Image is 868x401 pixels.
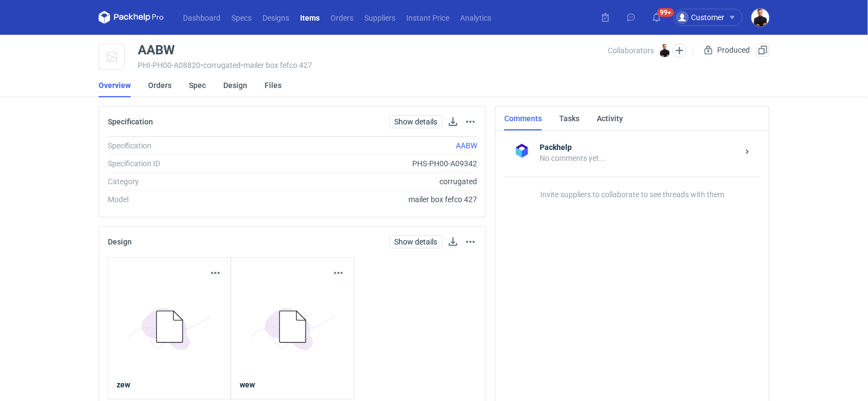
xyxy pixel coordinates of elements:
[648,9,665,26] button: 99+
[673,43,687,58] button: Edit collaborators
[455,11,497,24] a: Analytics
[597,106,623,130] a: Activity
[702,43,752,57] div: Produced
[108,158,255,169] div: Specification ID
[117,381,131,390] strong: zew
[464,115,477,128] button: Actions
[209,267,222,280] button: Actions
[359,11,401,24] a: Suppliers
[559,106,579,130] a: Tasks
[504,106,542,130] a: Comments
[241,61,312,70] span: • mailer box fefco 427
[676,11,724,24] div: Customer
[240,381,255,390] strong: wew
[389,115,442,128] a: Show details
[756,43,769,57] button: Duplicate Item
[255,176,477,187] div: corrugated
[108,237,132,246] h2: Design
[178,11,226,24] a: Dashboard
[257,11,295,24] a: Designs
[108,140,255,151] div: Specification
[138,43,175,57] div: AABW
[325,11,359,24] a: Orders
[504,177,760,199] p: Invite suppliers to collaborate to see threads with them
[295,11,325,24] a: Items
[513,142,531,160] img: Packhelp
[255,158,477,169] div: PHS-PH00-A09342
[674,9,751,26] button: Customer
[540,142,738,153] strong: Packhelp
[751,9,769,27] img: Tomasz Kubiak
[447,115,460,128] button: Download specification
[658,44,671,57] img: Tomasz Kubiak
[200,61,241,70] span: • corrugated
[148,73,172,97] a: Orders
[240,380,345,391] a: wew
[447,235,460,248] button: Download design
[540,153,738,164] div: No comments yet...
[99,11,164,24] svg: Packhelp Pro
[138,61,608,70] div: PHI-PH00-A08820
[255,194,477,205] div: mailer box fefco 427
[456,141,477,150] a: AABW
[108,176,255,187] div: Category
[332,267,345,280] button: Actions
[189,73,206,97] a: Spec
[223,73,247,97] a: Design
[117,380,222,391] a: zew
[389,235,442,248] a: Show details
[226,11,257,24] a: Specs
[464,235,477,248] button: Actions
[401,11,455,24] a: Instant Price
[108,117,153,126] h2: Specification
[608,46,654,55] span: Collaborators
[265,73,282,97] a: Files
[99,73,131,97] a: Overview
[108,194,255,205] div: Model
